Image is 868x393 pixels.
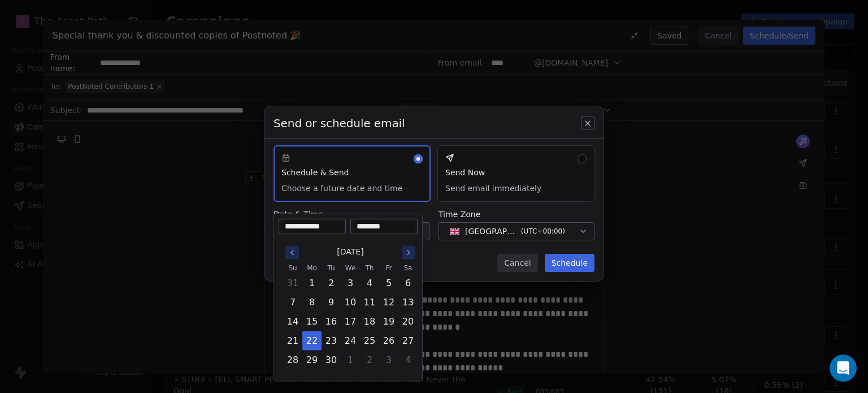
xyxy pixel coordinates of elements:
[399,351,417,369] button: Saturday, October 4th, 2025
[341,274,359,292] button: Wednesday, September 3rd, 2025
[399,313,417,331] button: Saturday, September 20th, 2025
[341,313,359,331] button: Wednesday, September 17th, 2025
[341,351,359,369] button: Wednesday, October 1st, 2025
[283,262,418,370] table: September 2025
[379,262,398,274] th: Friday
[322,351,340,369] button: Tuesday, September 30th, 2025
[380,313,398,331] button: Friday, September 19th, 2025
[303,332,321,350] button: Today, Monday, September 22nd, 2025, selected
[361,332,379,350] button: Thursday, September 25th, 2025
[380,274,398,292] button: Friday, September 5th, 2025
[303,293,321,312] button: Monday, September 8th, 2025
[322,332,340,350] button: Tuesday, September 23rd, 2025
[284,293,302,312] button: Sunday, September 7th, 2025
[399,293,417,312] button: Saturday, September 13th, 2025
[284,274,302,292] button: Sunday, August 31st, 2025
[303,313,321,331] button: Monday, September 15th, 2025
[337,246,363,258] span: [DATE]
[341,293,359,312] button: Wednesday, September 10th, 2025
[361,351,379,369] button: Thursday, October 2nd, 2025
[361,293,379,312] button: Thursday, September 11th, 2025
[283,262,302,274] th: Sunday
[380,293,398,312] button: Friday, September 12th, 2025
[322,293,340,312] button: Tuesday, September 9th, 2025
[284,313,302,331] button: Sunday, September 14th, 2025
[402,246,415,260] button: Go to the Next Month
[380,332,398,350] button: Friday, September 26th, 2025
[322,274,340,292] button: Tuesday, September 2nd, 2025
[322,313,340,331] button: Tuesday, September 16th, 2025
[380,351,398,369] button: Friday, October 3rd, 2025
[303,351,321,369] button: Monday, September 29th, 2025
[285,246,299,260] button: Go to the Previous Month
[360,262,379,274] th: Thursday
[399,332,417,350] button: Saturday, September 27th, 2025
[284,332,302,350] button: Sunday, September 21st, 2025
[361,274,379,292] button: Thursday, September 4th, 2025
[303,274,321,292] button: Monday, September 1st, 2025
[284,351,302,369] button: Sunday, September 28th, 2025
[361,313,379,331] button: Thursday, September 18th, 2025
[322,262,341,274] th: Tuesday
[302,262,322,274] th: Monday
[341,262,360,274] th: Wednesday
[398,262,418,274] th: Saturday
[341,332,359,350] button: Wednesday, September 24th, 2025
[399,274,417,292] button: Saturday, September 6th, 2025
